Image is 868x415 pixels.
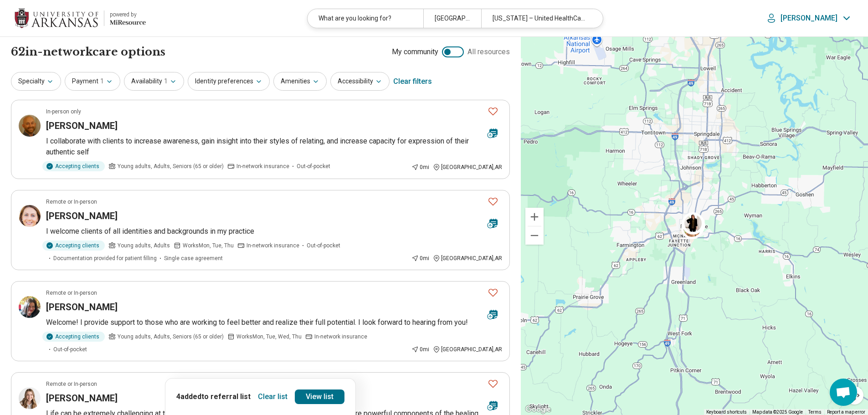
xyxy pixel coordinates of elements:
button: Accessibility [330,72,390,91]
p: Remote or In-person [46,289,97,297]
div: powered by [110,10,146,19]
div: [GEOGRAPHIC_DATA] , AR [433,163,502,171]
span: My community [392,46,438,57]
div: 0 mi [411,163,429,171]
span: Out-of-pocket [307,241,340,250]
p: I welcome clients of all identities and backgrounds in my practice [46,226,502,237]
span: Single case agreement [164,254,223,262]
span: Young adults, Adults, Seniors (65 or older) [118,162,224,170]
p: In-person only [46,108,81,116]
span: to referral list [201,392,251,401]
button: Zoom in [525,208,544,226]
button: Amenities [273,72,327,91]
h3: [PERSON_NAME] [46,392,118,405]
div: Accepting clients [42,332,105,342]
h3: [PERSON_NAME] [46,210,118,222]
span: In-network insurance [314,333,367,341]
span: 1 [100,77,104,86]
span: Out-of-pocket [297,162,330,170]
div: [GEOGRAPHIC_DATA], [GEOGRAPHIC_DATA] [423,9,481,28]
div: [GEOGRAPHIC_DATA] , AR [433,254,502,262]
button: Specialty [11,72,61,91]
div: 0 mi [411,345,429,354]
div: Accepting clients [42,241,105,251]
span: Documentation provided for patient filling [53,254,157,262]
span: 1 [164,77,168,86]
p: 4 added [176,391,251,402]
button: Payment1 [65,72,120,91]
span: Young adults, Adults, Seniors (65 or older) [118,333,224,341]
img: University of Arkansas [15,7,98,29]
button: Favorite [484,102,502,121]
button: Clear list [254,389,291,404]
button: Favorite [484,192,502,211]
h3: [PERSON_NAME] [46,119,118,132]
button: Favorite [484,283,502,302]
div: [US_STATE] – United HealthCare [481,9,597,28]
p: Welcome! I provide support to those who are working to feel better and realize their full potenti... [46,317,502,328]
p: Remote or In-person [46,198,97,206]
a: Terms (opens in new tab) [808,410,822,415]
button: Favorite [484,374,502,393]
p: [PERSON_NAME] [781,14,837,23]
div: [GEOGRAPHIC_DATA] , AR [433,345,502,354]
div: Accepting clients [42,161,105,171]
p: Remote or In-person [46,380,97,388]
h3: [PERSON_NAME] [46,301,118,313]
button: Zoom out [525,226,544,245]
div: Open chat [830,379,857,406]
span: Young adults, Adults [118,241,170,250]
p: I collaborate with clients to increase awareness, gain insight into their styles of relating, and... [46,136,502,158]
span: In-network insurance [247,241,299,250]
div: What are you looking for? [308,9,423,28]
span: In-network insurance [236,162,289,170]
a: University of Arkansaspowered by [15,7,146,29]
span: Out-of-pocket [53,345,87,354]
div: 0 mi [411,254,429,262]
span: Map data ©2025 Google [752,410,803,415]
span: Works Mon, Tue, Wed, Thu [236,333,302,341]
button: Availability1 [124,72,184,91]
div: Clear filters [393,71,432,92]
span: All resources [467,46,510,57]
h1: 62 in-network care options [11,44,165,60]
a: View list [295,389,344,404]
button: Identity preferences [188,72,270,91]
span: Works Mon, Tue, Thu [183,241,234,250]
a: Report a map error [827,410,865,415]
